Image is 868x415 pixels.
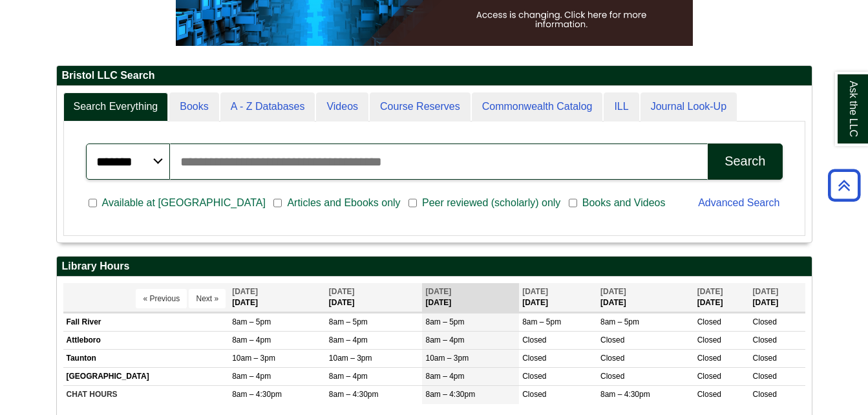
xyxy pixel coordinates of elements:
span: 8am – 4pm [425,335,464,345]
span: Closed [753,335,777,345]
a: Commonwealth Catalog [472,92,603,122]
span: Closed [753,317,777,326]
span: [DATE] [522,287,548,296]
th: [DATE] [597,283,694,312]
a: Books [169,92,218,122]
span: 8am – 5pm [329,317,368,326]
a: Back to Top [823,176,865,194]
button: Next » [189,289,226,308]
a: Journal Look-Up [640,92,737,122]
td: Attleboro [63,331,229,349]
span: 8am – 4pm [425,372,464,381]
span: 8am – 5pm [600,317,639,326]
span: 8am – 4pm [329,372,368,381]
span: Closed [697,354,721,363]
div: Search [725,154,765,169]
span: [DATE] [753,287,779,296]
th: [DATE] [750,283,805,312]
span: Closed [697,335,721,345]
td: CHAT HOURS [63,386,229,404]
span: Closed [753,372,777,381]
span: Closed [600,354,624,363]
span: [DATE] [600,287,626,296]
span: Closed [600,372,624,381]
span: Closed [600,335,624,345]
input: Available at [GEOGRAPHIC_DATA] [89,197,97,209]
span: Available at [GEOGRAPHIC_DATA] [97,195,271,211]
a: ILL [604,92,639,122]
span: 8am – 4:30pm [600,390,650,399]
a: Advanced Search [698,197,779,208]
span: Closed [753,390,777,399]
td: Taunton [63,350,229,368]
span: 8am – 4pm [329,335,368,345]
span: Closed [522,354,546,363]
th: [DATE] [326,283,423,312]
span: [DATE] [232,287,258,296]
th: [DATE] [229,283,326,312]
input: Books and Videos [569,197,577,209]
span: 8am – 4:30pm [232,390,282,399]
span: 10am – 3pm [329,354,372,363]
span: [DATE] [329,287,355,296]
span: [DATE] [425,287,451,296]
button: Search [708,144,782,180]
span: 8am – 4pm [232,335,271,345]
span: 10am – 3pm [425,354,469,363]
span: 8am – 4pm [232,372,271,381]
input: Peer reviewed (scholarly) only [408,197,417,209]
span: 10am – 3pm [232,354,275,363]
span: 8am – 4:30pm [329,390,379,399]
td: Fall River [63,313,229,331]
span: Closed [522,372,546,381]
span: Closed [753,354,777,363]
span: Books and Videos [577,195,671,211]
input: Articles and Ebooks only [273,197,282,209]
a: Course Reserves [370,92,471,122]
span: Articles and Ebooks only [282,195,405,211]
span: Closed [697,372,721,381]
span: 8am – 5pm [425,317,464,326]
th: [DATE] [694,283,750,312]
th: [DATE] [519,283,597,312]
span: Closed [522,390,546,399]
span: Closed [697,390,721,399]
span: Closed [697,317,721,326]
a: Search Everything [63,92,169,122]
span: [DATE] [697,287,723,296]
span: 8am – 5pm [232,317,271,326]
th: [DATE] [422,283,519,312]
span: 8am – 4:30pm [425,390,475,399]
span: 8am – 5pm [522,317,561,326]
h2: Library Hours [57,257,812,277]
a: A - Z Databases [220,92,315,122]
span: Peer reviewed (scholarly) only [417,195,566,211]
h2: Bristol LLC Search [57,66,812,86]
td: [GEOGRAPHIC_DATA] [63,368,229,386]
a: Videos [316,92,368,122]
button: « Previous [136,289,187,308]
span: Closed [522,335,546,345]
